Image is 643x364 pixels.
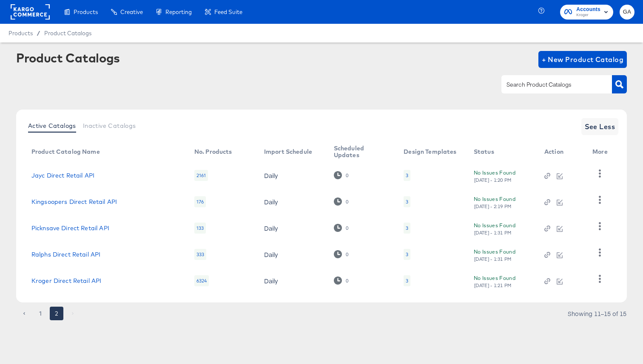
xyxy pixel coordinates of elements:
[560,5,613,20] button: AccountsKroger
[34,307,47,320] button: Go to page 1
[257,162,327,189] td: Daily
[334,224,349,232] div: 0
[257,189,327,215] td: Daily
[31,172,94,179] a: Jayc Direct Retail API
[257,268,327,294] td: Daily
[16,307,81,320] nav: pagination navigation
[581,118,619,135] button: See Less
[406,277,408,284] div: 3
[334,171,349,179] div: 0
[404,170,410,181] div: 3
[165,8,192,15] span: Reporting
[505,80,595,90] input: Search Product Catalogs
[406,172,408,179] div: 3
[345,199,349,205] div: 0
[538,51,627,68] button: + New Product Catalog
[404,196,410,207] div: 3
[345,251,349,257] div: 0
[620,5,634,20] button: GA
[31,225,109,231] a: Picknsave Direct Retail API
[214,8,242,15] span: Feed Suite
[31,251,101,258] a: Ralphs Direct Retail API
[31,277,102,284] a: Kroger Direct Retail API
[194,170,208,181] div: 2161
[74,8,98,15] span: Products
[264,148,312,155] div: Import Schedule
[17,307,31,320] button: Go to previous page
[334,145,387,158] div: Scheduled Updates
[345,225,349,231] div: 0
[623,7,631,17] span: GA
[542,54,624,65] span: + New Product Catalog
[334,198,349,206] div: 0
[194,275,209,286] div: 6324
[406,251,408,258] div: 3
[585,121,615,133] span: See Less
[345,172,349,178] div: 0
[33,30,44,37] span: /
[586,142,618,162] th: More
[467,142,538,162] th: Status
[194,249,206,260] div: 333
[404,275,410,286] div: 3
[404,249,410,260] div: 3
[334,250,349,258] div: 0
[404,223,410,234] div: 3
[44,30,91,37] a: Product Catalogs
[194,148,232,155] div: No. Products
[404,148,456,155] div: Design Templates
[28,122,76,129] span: Active Catalogs
[538,142,586,162] th: Action
[257,215,327,241] td: Daily
[576,5,600,14] span: Accounts
[257,241,327,268] td: Daily
[194,196,206,207] div: 176
[567,310,627,316] div: Showing 11–15 of 15
[334,277,349,285] div: 0
[16,51,120,65] div: Product Catalogs
[194,223,206,234] div: 133
[406,225,408,231] div: 3
[83,122,136,129] span: Inactive Catalogs
[31,148,100,155] div: Product Catalog Name
[120,8,143,15] span: Creative
[406,198,408,205] div: 3
[345,278,349,284] div: 0
[576,12,600,19] span: Kroger
[50,307,63,320] button: page 2
[31,198,117,205] a: Kingsoopers Direct Retail API
[9,30,33,37] span: Products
